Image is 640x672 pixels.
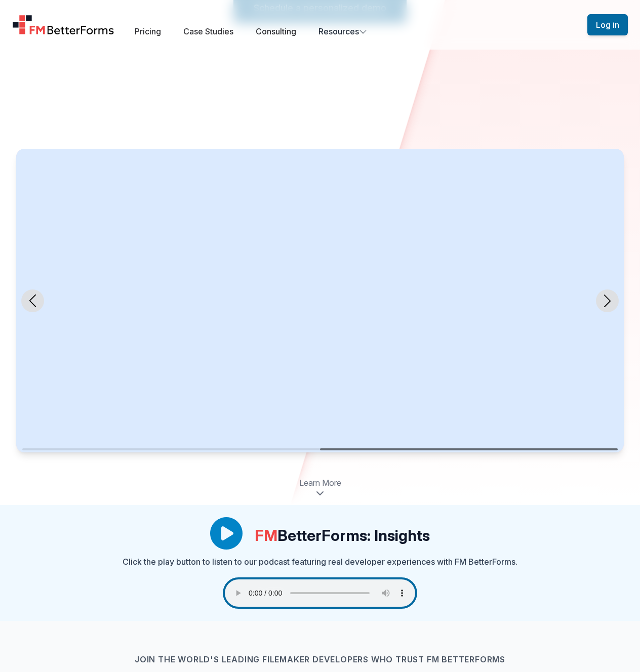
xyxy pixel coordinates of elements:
button: Resources [318,25,367,37]
h1: BetterForms: Insights [255,526,430,544]
a: Home [12,15,114,35]
p: Click the play button to listen to our podcast featuring real developer experiences with FM Bette... [123,556,517,568]
span: Learn More [299,477,341,489]
button: Log in [587,14,628,35]
a: Pricing [135,26,161,36]
span: FM [255,526,277,544]
a: Case Studies [183,26,233,36]
a: Consulting [256,26,296,36]
swiper-slide: 2 / 2 [16,149,624,452]
h3: Join the world's leading FileMaker developers who trust FM BetterForms [16,653,624,665]
audio: Your browser does not support the audio element. [225,579,415,607]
